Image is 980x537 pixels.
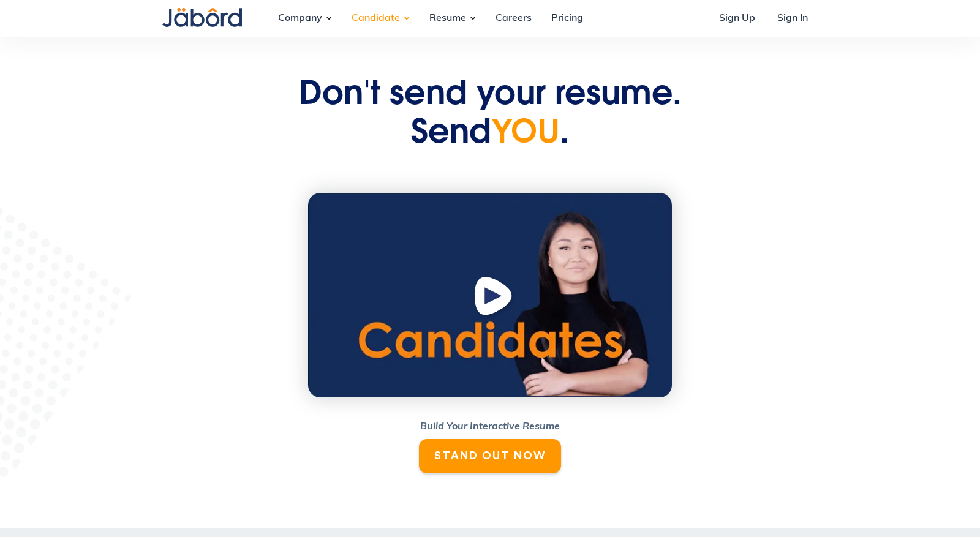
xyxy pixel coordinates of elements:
a: STAND OUT NOW [419,439,561,473]
img: Candidate Thumbnail [308,193,672,398]
h1: Don't send your resume. Send . [276,78,704,154]
a: Careers [486,2,541,35]
div: Candidate [342,2,410,35]
a: Pricing [541,2,593,35]
div: Company [268,2,332,35]
span: YOU [491,116,560,149]
h5: Build Your Interactive Resume [419,419,561,434]
a: Sign In [767,2,818,35]
img: Play Button [472,275,518,323]
div: Resume [420,2,476,35]
a: Sign Up [709,2,765,35]
img: Jabord [162,8,242,27]
a: open lightbox [308,193,672,398]
div: STAND OUT NOW [434,449,546,463]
